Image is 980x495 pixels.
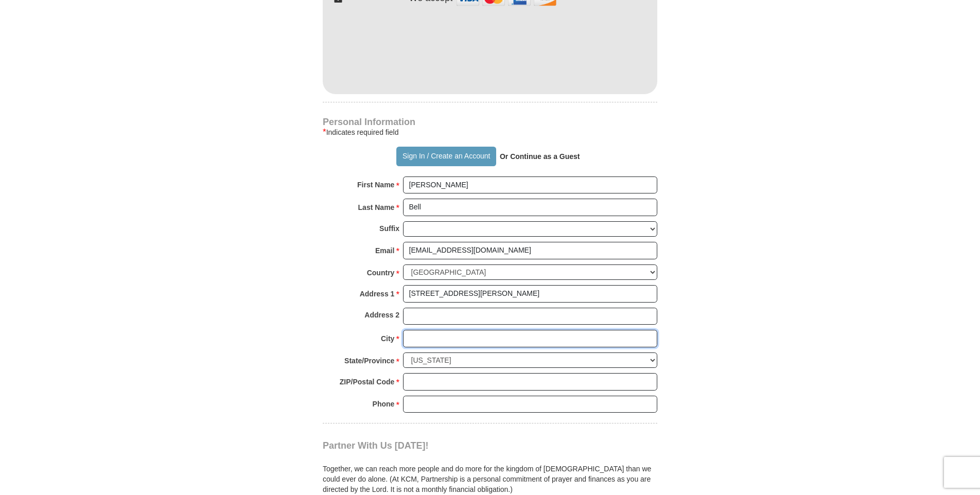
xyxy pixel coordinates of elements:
[323,440,429,451] span: Partner With Us [DATE]!
[360,287,395,301] strong: Address 1
[344,353,394,368] strong: State/Province
[500,152,580,161] strong: Or Continue as a Guest
[379,221,399,236] strong: Suffix
[381,331,394,346] strong: City
[323,126,657,138] div: Indicates required field
[358,200,395,215] strong: Last Name
[364,308,399,322] strong: Address 2
[373,397,395,411] strong: Phone
[323,464,657,494] p: Together, we can reach more people and do more for the kingdom of [DEMOGRAPHIC_DATA] than we coul...
[367,266,395,280] strong: Country
[323,118,657,126] h4: Personal Information
[375,243,394,258] strong: Email
[396,147,496,166] button: Sign In / Create an Account
[340,375,395,389] strong: ZIP/Postal Code
[357,178,394,192] strong: First Name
